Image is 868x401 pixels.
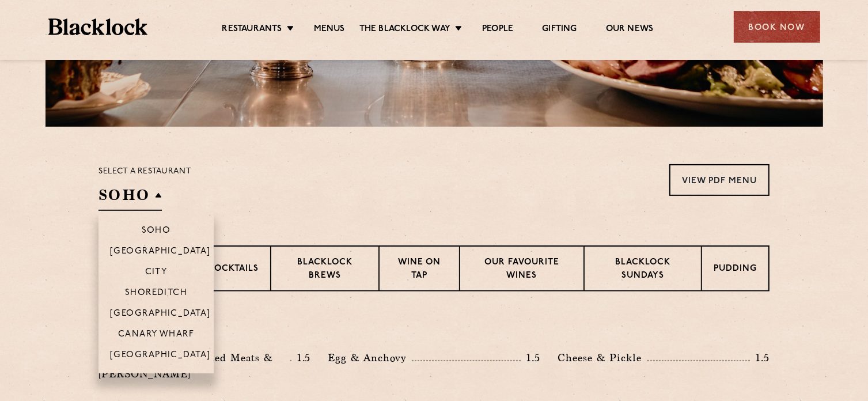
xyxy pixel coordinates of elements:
[110,247,211,258] p: [GEOGRAPHIC_DATA]
[669,164,770,196] a: View PDF Menu
[750,350,770,365] p: 1.5
[328,350,412,366] p: Egg & Anchovy
[391,256,448,283] p: Wine on Tap
[110,350,211,362] p: [GEOGRAPHIC_DATA]
[98,164,191,179] p: Select a restaurant
[142,226,171,237] p: Soho
[291,350,311,365] p: 1.5
[314,24,345,36] a: Menus
[734,11,820,43] div: Book Now
[472,256,571,283] p: Our favourite wines
[283,256,367,283] p: Blacklock Brews
[482,24,513,36] a: People
[606,24,654,36] a: Our News
[118,330,194,341] p: Canary Wharf
[558,350,647,366] p: Cheese & Pickle
[222,24,282,36] a: Restaurants
[596,256,689,283] p: Blacklock Sundays
[521,350,540,365] p: 1.5
[48,18,148,35] img: BL_Textured_Logo-footer-cropped.svg
[145,267,168,279] p: City
[207,263,259,277] p: Cocktails
[110,309,211,320] p: [GEOGRAPHIC_DATA]
[542,24,577,36] a: Gifting
[359,24,450,36] a: The Blacklock Way
[98,320,770,335] h3: Pre Chop Bites
[98,185,162,211] h2: SOHO
[714,263,757,277] p: Pudding
[125,288,188,300] p: Shoreditch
